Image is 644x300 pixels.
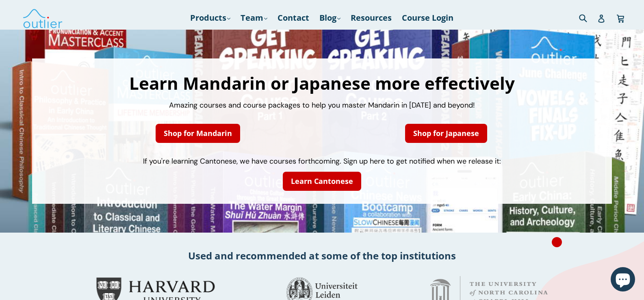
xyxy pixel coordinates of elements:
span: If you're learning Cantonese, we have courses forthcoming. Sign up here to get notified when we r... [143,156,501,166]
inbox-online-store-chat: Shopify online store chat [608,267,637,294]
a: Products [186,11,234,25]
a: Course Login [398,11,458,25]
input: Search [577,9,599,26]
a: Resources [347,11,396,25]
img: Outlier Linguistics [22,6,63,30]
a: Shop for Japanese [405,124,487,143]
span: Amazing courses and course packages to help you master Mandarin in [DATE] and beyond! [169,100,475,110]
a: Shop for Mandarin [156,124,240,143]
a: Contact [273,11,313,25]
a: Blog [315,11,345,25]
a: Team [236,11,271,25]
h1: Learn Mandarin or Japanese more effectively [40,75,604,92]
a: Learn Cantonese [283,172,361,191]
